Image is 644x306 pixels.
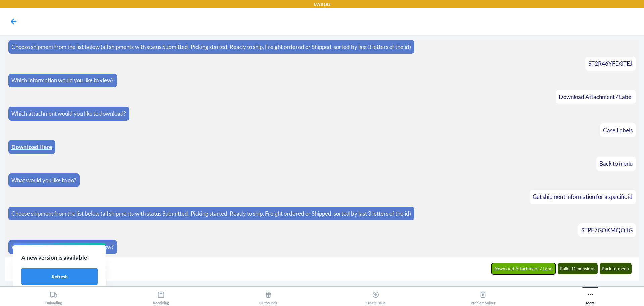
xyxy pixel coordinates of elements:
span: ST2R46YFD3TEJ [588,60,633,67]
button: Refresh [21,268,98,285]
span: Get shipment information for a specific id [533,193,633,200]
button: Create Issue [322,287,429,305]
div: More [586,288,595,305]
p: Which information would you like to view? [11,243,114,251]
p: Which attachment would you like to download? [11,109,126,118]
p: Which information would you like to view? [11,76,114,85]
p: A new version is available! [21,253,98,262]
span: Case Labels [603,127,633,134]
button: Back to menu [600,263,632,274]
button: Problem Solver [429,287,537,305]
button: Outbounds [215,287,322,305]
span: STPF7GOKMQQ1G [581,227,633,234]
a: Download Here [11,143,52,150]
button: Receiving [107,287,215,305]
p: Choose shipment from the list below (all shipments with status Submitted, Picking started, Ready ... [11,43,411,51]
button: Download Attachment / Label [491,263,556,274]
div: Problem Solver [471,288,495,305]
div: Unloading [45,288,62,305]
p: Choose shipment from the list below (all shipments with status Submitted, Picking started, Ready ... [11,209,411,218]
span: Back to menu [599,160,633,167]
button: Pallet Dimensions [558,263,598,274]
p: EWR1RS [314,1,330,7]
span: Download Attachment / Label [559,93,633,100]
div: Receiving [153,288,169,305]
button: More [537,287,644,305]
div: Outbounds [259,288,277,305]
p: What would you like to do? [11,176,76,185]
div: Create Issue [366,288,386,305]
